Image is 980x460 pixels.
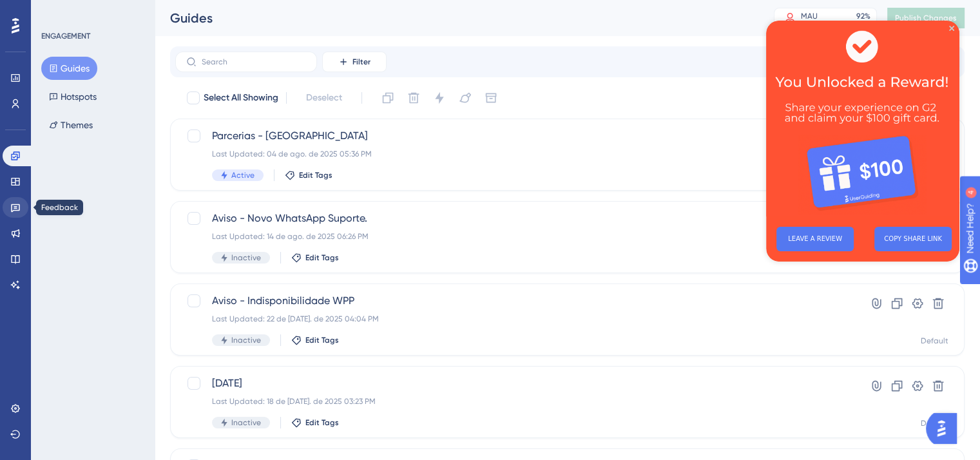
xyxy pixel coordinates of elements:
[291,335,339,345] button: Edit Tags
[887,8,965,28] button: Publish Changes
[231,170,255,180] span: Active
[231,253,261,263] span: Inactive
[305,417,339,428] span: Edit Tags
[285,170,332,180] button: Edit Tags
[212,211,820,226] span: Aviso - Novo WhatsApp Suporte.
[231,335,261,345] span: Inactive
[291,253,339,263] button: Edit Tags
[322,52,387,72] button: Filter
[231,417,261,428] span: Inactive
[305,253,339,263] span: Edit Tags
[41,113,101,137] button: Themes
[212,231,820,242] div: Last Updated: 14 de ago. de 2025 06:26 PM
[294,86,354,110] button: Deselect
[895,13,957,23] span: Publish Changes
[202,57,306,66] input: Search
[41,85,104,108] button: Hotspots
[352,57,370,67] span: Filter
[856,11,870,21] div: 92 %
[30,3,81,19] span: Need Help?
[212,314,820,324] div: Last Updated: 22 de [DATE]. de 2025 04:04 PM
[921,418,948,428] div: Default
[801,11,818,21] div: MAU
[212,376,820,391] span: [DATE]
[212,396,820,407] div: Last Updated: 18 de [DATE]. de 2025 03:23 PM
[212,293,820,309] span: Aviso - Indisponibilidade WPP
[41,57,97,80] button: Guides
[170,9,742,27] div: Guides
[305,335,339,345] span: Edit Tags
[204,90,278,106] span: Select All Showing
[921,336,948,346] div: Default
[926,409,965,448] iframe: UserGuiding AI Assistant Launcher
[183,5,188,10] div: Close Preview
[212,128,820,144] span: Parcerias - [GEOGRAPHIC_DATA]
[108,206,186,231] button: COPY SHARE LINK
[291,417,339,428] button: Edit Tags
[41,31,90,41] div: ENGAGEMENT
[10,206,88,231] button: LEAVE A REVIEW
[306,90,342,106] span: Deselect
[299,170,332,180] span: Edit Tags
[212,149,820,159] div: Last Updated: 04 de ago. de 2025 05:36 PM
[90,6,93,17] div: 4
